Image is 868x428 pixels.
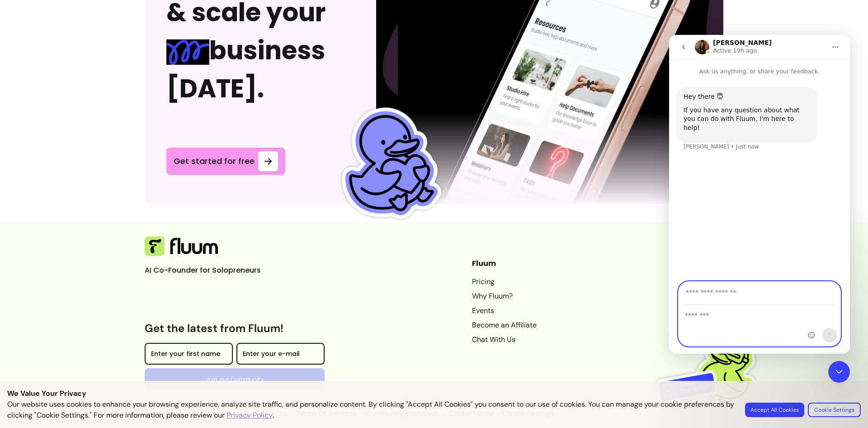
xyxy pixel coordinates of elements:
input: Enter your first name [151,351,226,360]
h3: Get the latest from Fluum! [145,321,325,336]
p: AI Co-Founder for Solopreneurs [145,265,280,276]
a: Events [472,305,537,316]
a: Privacy Policy [226,410,273,421]
a: Why Fluum? [472,291,537,302]
span: Get started for free [174,155,255,168]
input: Enter your e-mail [243,351,318,360]
a: Pricing [472,276,537,287]
img: spring Blue [166,39,209,65]
header: Fluum [472,258,537,269]
button: Accept All Cookies [745,403,804,417]
iframe: Intercom live chat [828,361,850,383]
a: Become an Affiliate [472,320,537,331]
p: Our website uses cookies to enhance your browsing experience, analyze site traffic, and personali... [7,399,734,421]
button: Cookie Settings [808,403,861,417]
iframe: Intercom live chat [669,35,850,354]
img: Fluum Logo [145,236,218,256]
p: We Value Your Privacy [7,388,861,399]
a: Get started for free [166,148,285,175]
a: Chat With Us [472,334,537,345]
